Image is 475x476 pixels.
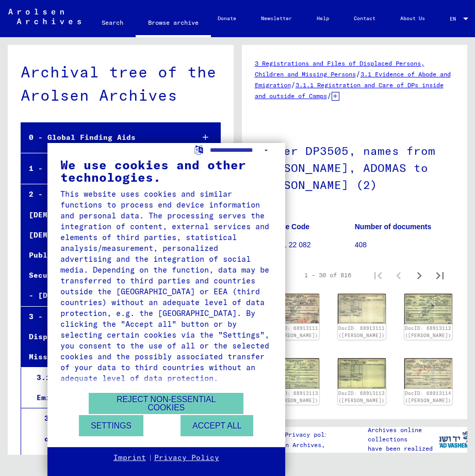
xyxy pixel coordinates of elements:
[181,415,253,436] button: Accept all
[113,453,146,463] a: Imprint
[60,158,272,183] div: We use cookies and other technologies.
[60,188,272,384] div: This website uses cookies and similar functions to process end device information and personal da...
[79,415,143,436] button: Settings
[89,393,243,414] button: Reject non-essential cookies
[154,453,219,463] a: Privacy Policy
